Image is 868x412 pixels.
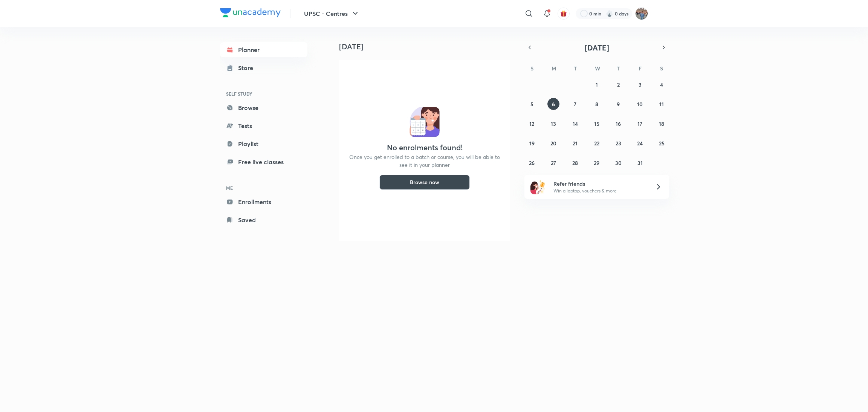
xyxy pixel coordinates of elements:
button: October 27, 2025 [547,157,559,169]
button: October 9, 2025 [612,98,624,110]
button: October 16, 2025 [612,117,624,130]
h6: Refer friends [553,180,646,188]
button: October 31, 2025 [634,157,646,169]
abbr: October 22, 2025 [594,140,599,147]
abbr: October 8, 2025 [595,101,598,108]
abbr: October 31, 2025 [637,159,643,166]
a: Enrollments [220,194,307,209]
abbr: October 13, 2025 [551,120,556,127]
abbr: October 21, 2025 [573,140,578,147]
h4: [DATE] [339,42,516,51]
button: October 3, 2025 [634,78,646,90]
img: streak [606,10,613,17]
abbr: October 4, 2025 [660,81,663,88]
button: October 7, 2025 [569,98,581,110]
a: Saved [220,212,307,227]
h6: SELF STUDY [220,87,307,100]
button: October 12, 2025 [526,117,538,130]
abbr: October 27, 2025 [551,159,556,166]
img: No events [410,107,440,137]
button: October 24, 2025 [634,137,646,149]
img: referral [530,179,546,194]
abbr: October 25, 2025 [659,140,665,147]
a: Browse [220,100,307,115]
img: avatar [560,10,567,17]
abbr: October 9, 2025 [617,101,620,108]
abbr: October 20, 2025 [550,140,556,147]
abbr: October 16, 2025 [616,120,621,127]
button: October 28, 2025 [569,157,581,169]
button: October 25, 2025 [656,137,668,149]
abbr: October 14, 2025 [573,120,578,127]
abbr: Saturday [660,65,663,72]
img: Company Logo [220,8,281,17]
button: October 2, 2025 [612,78,624,90]
div: Store [238,63,258,72]
abbr: October 24, 2025 [637,140,643,147]
abbr: October 5, 2025 [530,101,533,108]
abbr: Friday [639,65,642,72]
a: Tests [220,118,307,133]
abbr: October 6, 2025 [552,101,555,108]
button: October 11, 2025 [656,98,668,110]
button: October 6, 2025 [547,98,559,110]
button: October 20, 2025 [547,137,559,149]
abbr: October 11, 2025 [659,101,664,108]
p: Win a laptop, vouchers & more [553,188,646,194]
a: Playlist [220,136,307,151]
button: October 5, 2025 [526,98,538,110]
button: October 4, 2025 [656,78,668,90]
a: Planner [220,42,307,57]
abbr: Monday [552,65,556,72]
abbr: October 1, 2025 [596,81,598,88]
img: Gangesh Yadav [635,7,648,20]
button: Browse now [379,175,470,190]
abbr: Thursday [617,65,620,72]
button: October 13, 2025 [547,117,559,130]
button: October 17, 2025 [634,117,646,130]
button: October 19, 2025 [526,137,538,149]
abbr: October 3, 2025 [639,81,642,88]
abbr: Wednesday [595,65,600,72]
abbr: October 17, 2025 [637,120,642,127]
abbr: October 26, 2025 [529,159,535,166]
button: October 14, 2025 [569,117,581,130]
h6: ME [220,182,307,194]
abbr: October 10, 2025 [637,101,643,108]
abbr: October 15, 2025 [594,120,599,127]
button: October 22, 2025 [591,137,603,149]
abbr: Sunday [530,65,533,72]
a: Free live classes [220,154,307,169]
abbr: October 7, 2025 [574,101,576,108]
abbr: October 29, 2025 [594,159,599,166]
p: Once you get enrolled to a batch or course, you will be able to see it in your planner [348,153,501,169]
button: October 29, 2025 [591,157,603,169]
button: October 10, 2025 [634,98,646,110]
abbr: October 28, 2025 [572,159,578,166]
button: October 26, 2025 [526,157,538,169]
button: October 30, 2025 [612,157,624,169]
abbr: October 12, 2025 [529,120,534,127]
button: UPSC - Centres [300,6,364,21]
a: Company Logo [220,8,281,19]
abbr: October 19, 2025 [529,140,535,147]
abbr: October 2, 2025 [617,81,620,88]
button: avatar [558,8,570,20]
button: October 18, 2025 [656,117,668,130]
button: October 21, 2025 [569,137,581,149]
button: October 15, 2025 [591,117,603,130]
abbr: Tuesday [574,65,577,72]
button: [DATE] [535,42,659,53]
span: [DATE] [585,43,609,53]
abbr: October 18, 2025 [659,120,664,127]
h4: No enrolments found! [387,143,463,152]
button: October 1, 2025 [591,78,603,90]
button: October 8, 2025 [591,98,603,110]
button: October 23, 2025 [612,137,624,149]
abbr: October 23, 2025 [616,140,621,147]
abbr: October 30, 2025 [615,159,622,166]
a: Store [220,60,307,75]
